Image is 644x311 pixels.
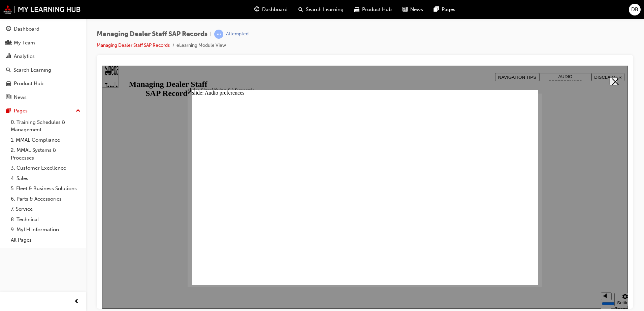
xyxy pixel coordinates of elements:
button: DashboardMy TeamAnalyticsSearch LearningProduct HubNews [3,22,83,105]
span: DB [631,6,638,13]
span: learningRecordVerb_ATTEMPT-icon [214,30,223,39]
span: car-icon [354,5,359,14]
a: News [3,91,83,104]
span: people-icon [6,40,11,46]
img: mmal [3,5,81,14]
span: prev-icon [74,298,79,306]
a: Search Learning [3,64,83,76]
a: 4. Sales [8,173,83,184]
a: 6. Parts & Accessories [8,194,83,204]
a: search-iconSearch Learning [293,3,349,16]
div: Search Learning [13,66,51,74]
span: guage-icon [254,5,259,14]
a: 9. MyLH Information [8,224,83,235]
span: Product Hub [362,6,392,13]
button: Pages [3,105,83,117]
span: search-icon [298,5,303,14]
div: My Team [14,39,35,47]
span: News [410,6,423,13]
button: DB [629,4,641,15]
button: Close [507,12,515,20]
div: Pages [14,107,28,115]
a: pages-iconPages [428,3,461,16]
span: Pages [442,6,455,13]
a: 1. MMAL Compliance [8,135,83,145]
div: Dashboard [14,25,39,33]
div: Analytics [14,53,35,60]
a: 3. Customer Excellence [8,163,83,173]
span: news-icon [6,95,11,101]
span: chart-icon [6,54,11,60]
a: 8. Technical [8,214,83,225]
span: car-icon [6,81,11,87]
a: car-iconProduct Hub [349,3,397,16]
a: Analytics [3,50,83,63]
span: Managing Dealer Staff SAP Records [97,30,207,38]
span: Dashboard [262,6,288,13]
span: up-icon [76,107,80,115]
a: Managing Dealer Staff SAP Records [97,42,170,48]
div: Attempted [226,31,249,37]
li: eLearning Module View [176,42,226,49]
a: 0. Training Schedules & Management [8,117,83,135]
div: News [14,94,27,101]
a: My Team [3,37,83,49]
a: 2. MMAL Systems & Processes [8,145,83,163]
a: guage-iconDashboard [249,3,293,16]
a: 7. Service [8,204,83,214]
span: pages-icon [6,108,11,114]
a: All Pages [8,235,83,245]
span: pages-icon [434,5,439,14]
span: news-icon [402,5,408,14]
a: 5. Fleet & Business Solutions [8,183,83,194]
a: Dashboard [3,23,83,35]
div: Product Hub [14,80,43,88]
span: guage-icon [6,26,11,32]
span: | [210,30,212,38]
a: news-iconNews [397,3,428,16]
span: Search Learning [306,6,344,13]
span: search-icon [6,67,11,73]
a: Product Hub [3,77,83,90]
